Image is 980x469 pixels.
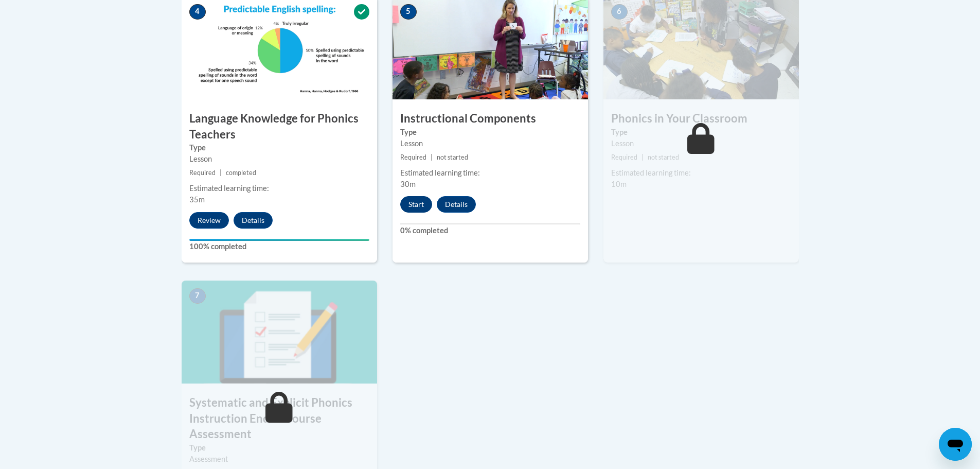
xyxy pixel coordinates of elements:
span: Required [189,169,216,177]
span: 4 [189,4,206,20]
div: Estimated learning time: [400,167,580,179]
span: not started [648,153,679,161]
button: Details [234,212,273,229]
h3: Phonics in Your Classroom [603,111,799,127]
h3: Systematic and Explicit Phonics Instruction End of Course Assessment [182,395,377,442]
label: 100% completed [189,241,369,252]
label: 0% completed [400,225,580,236]
span: | [220,169,222,177]
div: Estimated learning time: [189,183,369,194]
span: Required [400,153,426,161]
div: Assessment [189,454,369,465]
span: | [642,153,644,161]
span: Required [611,153,637,161]
label: Type [400,127,580,138]
span: not started [437,153,468,161]
iframe: Button to launch messaging window [939,428,972,461]
span: 30m [400,180,416,188]
div: Estimated learning time: [611,167,791,179]
div: Lesson [611,138,791,149]
h3: Language Knowledge for Phonics Teachers [182,111,377,143]
div: Lesson [189,153,369,165]
img: Course Image [182,281,377,384]
label: Type [189,442,369,454]
span: 6 [611,4,628,20]
button: Details [437,196,476,213]
label: Type [189,142,369,153]
button: Review [189,212,229,229]
div: Lesson [400,138,580,149]
h3: Instructional Components [393,111,588,127]
span: 35m [189,195,205,204]
span: completed [226,169,256,177]
span: | [431,153,433,161]
span: 10m [611,180,627,188]
div: Your progress [189,239,369,241]
label: Type [611,127,791,138]
button: Start [400,196,432,213]
span: 7 [189,288,206,304]
span: 5 [400,4,417,20]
